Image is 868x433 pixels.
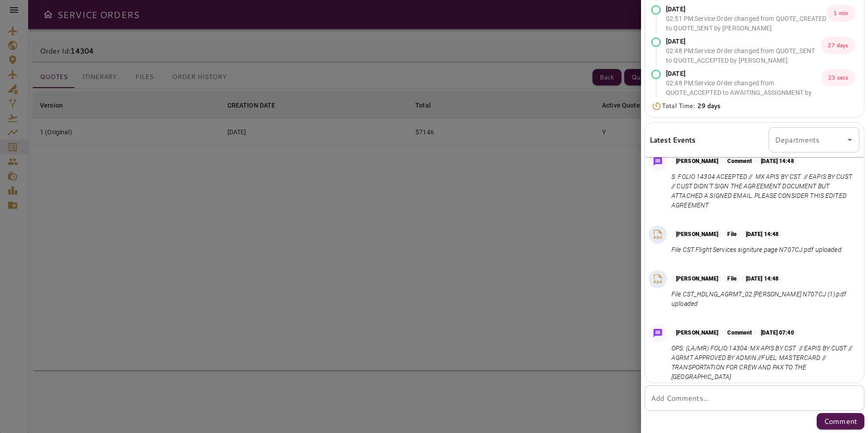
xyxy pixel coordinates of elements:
p: 02:48 PM : Service Order changed from QUOTE_SENT to QUOTE_ACCEPTED by [PERSON_NAME] [666,46,821,65]
p: [DATE] 07:40 [756,329,798,337]
p: File CST Flight Services signiture page N707CJ.pdf uploaded [671,245,842,255]
img: PDF File [651,272,665,286]
button: Comment [817,413,864,429]
p: [DATE] 14:48 [741,230,783,238]
p: OPS: (LA/MR) FOLIO:14304: MX APIS BY CST // EAPIS BY CUST // AGRMT APPROVED BY ADMIN //FUEL: MAST... [671,344,856,382]
h6: Latest Events [650,134,696,146]
img: PDF File [651,228,665,241]
p: [DATE] 14:48 [756,157,798,165]
p: 1 min [827,5,855,22]
p: [PERSON_NAME] [671,157,723,165]
button: Open [843,133,856,146]
b: 29 days [697,101,721,110]
p: File [723,230,741,238]
p: Comment [723,329,756,337]
img: Timer Icon [651,102,662,111]
p: Comment [824,416,857,427]
p: Total Time: [662,101,721,111]
img: Message Icon [651,327,664,340]
p: 02:48 PM : Service Order changed from QUOTE_ACCEPTED to AWAITING_ASSIGNMENT by [PERSON_NAME] [666,79,821,107]
p: [DATE] [666,5,827,14]
p: File CST_HDLNG_AGRMT_02 [PERSON_NAME] N707CJ (1).pdf uploaded [671,290,856,309]
p: 23 secs [821,69,855,86]
img: Message Icon [651,155,664,168]
p: S: FOLIO 14304 ACEEPTED // MX APIS BY CST // EAPIS BY CUST // CUST DIDN'T SIGN THE AGREEMENT DOCU... [671,172,856,210]
p: Comment [723,157,756,165]
p: [PERSON_NAME] [671,275,723,283]
p: [DATE] [666,37,821,46]
p: [PERSON_NAME] [671,329,723,337]
p: [DATE] [666,69,821,79]
p: 27 days [821,37,855,54]
p: [DATE] 14:48 [741,275,783,283]
p: 02:51 PM : Service Order changed from QUOTE_CREATED to QUOTE_SENT by [PERSON_NAME] [666,14,827,33]
p: File [723,275,741,283]
p: [PERSON_NAME] [671,230,723,238]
